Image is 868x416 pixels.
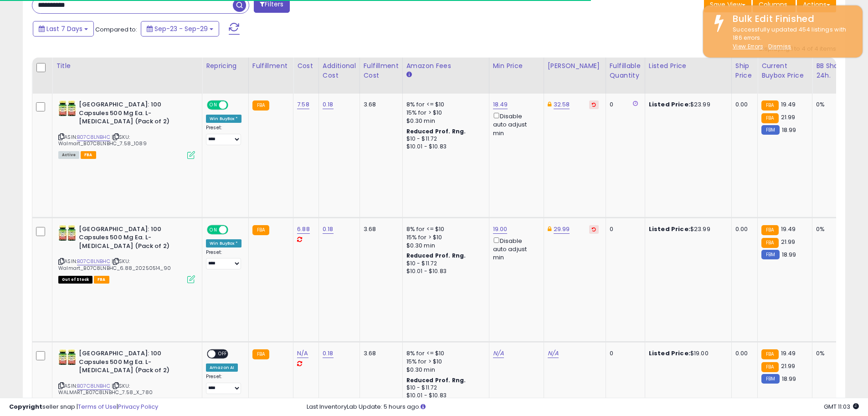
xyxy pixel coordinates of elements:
[77,258,110,265] a: B07C8LNBHC
[406,117,482,125] div: $0.30 min
[761,250,779,259] small: FBM
[735,349,750,358] div: 0.00
[406,268,482,275] div: $10.01 - $10.83
[208,226,219,233] span: ON
[406,384,482,392] div: $10 - $11.72
[56,61,198,71] div: Title
[610,349,638,358] div: 0
[77,382,110,390] a: B07C8LNBHC
[816,61,849,80] div: BB Share 24h.
[782,250,796,259] span: 18.99
[323,61,356,80] div: Additional Cost
[78,402,117,411] a: Terms of Use
[58,349,195,407] div: ASIN:
[493,111,537,137] div: Disable auto adjust min
[735,225,750,233] div: 0.00
[406,109,482,117] div: 15% for > $10
[726,12,856,26] div: Bulk Edit Finished
[252,100,269,111] small: FBA
[297,349,308,358] a: N/A
[58,382,153,396] span: | SKU: WALMART_B07C8LNBHC_7.58_X_780
[206,249,241,270] div: Preset:
[216,350,230,358] span: OFF
[406,349,482,358] div: 8% for <= $10
[297,100,309,109] a: 7.58
[364,61,399,80] div: Fulfillment Cost
[206,125,241,145] div: Preset:
[323,100,334,109] a: 0.18
[493,61,540,71] div: Min Price
[297,61,315,71] div: Cost
[761,362,778,372] small: FBA
[141,21,219,37] button: Sep-23 - Sep-29
[406,100,482,109] div: 8% for <= $10
[406,127,466,135] b: Reduced Prof. Rng.
[781,225,796,233] span: 19.49
[206,363,238,372] div: Amazon AI
[554,100,570,109] a: 32.58
[364,100,395,109] div: 3.68
[406,358,482,366] div: 15% for > $10
[493,225,508,234] a: 19.00
[735,61,754,80] div: Ship Price
[735,100,750,109] div: 0.00
[726,26,856,51] div: Successfully updated 454 listings with 186 errors.
[761,113,778,123] small: FBA
[33,21,94,37] button: Last 7 Days
[58,100,77,116] img: 51Ds259hpsL._SL40_.jpg
[610,61,641,80] div: Fulfillable Quantity
[94,276,109,284] span: FBA
[649,349,690,358] b: Listed Price:
[768,42,791,50] u: Dismiss
[323,349,334,358] a: 0.18
[79,349,190,377] b: [GEOGRAPHIC_DATA]: 100 Capsules 500 Mg Ea. L-[MEDICAL_DATA] (Pack of 2)
[781,113,796,121] span: 21.99
[406,143,482,151] div: $10.01 - $10.83
[554,225,570,234] a: 29.99
[761,61,808,80] div: Current Buybox Price
[58,225,77,241] img: 51Ds259hpsL._SL40_.jpg
[297,225,310,234] a: 6.88
[493,236,537,262] div: Disable auto adjust min
[406,225,482,233] div: 8% for <= $10
[493,349,504,358] a: N/A
[206,115,241,123] div: Win BuyBox *
[58,133,147,147] span: | SKU: Walmart_B07C8LNBHC_7.58_1089
[208,101,219,109] span: ON
[406,242,482,250] div: $0.30 min
[761,225,778,235] small: FBA
[118,402,158,411] a: Privacy Policy
[252,225,269,235] small: FBA
[816,225,846,233] div: 0%
[649,100,690,109] b: Listed Price:
[46,24,82,33] span: Last 7 Days
[364,225,395,233] div: 3.68
[781,349,796,358] span: 19.49
[824,402,859,411] span: 2025-10-7 11:03 GMT
[816,100,846,109] div: 0%
[761,349,778,359] small: FBA
[58,258,171,271] span: | SKU: Walmart_B07C8LNBHC_6.88_20250514_90
[227,101,241,109] span: OFF
[761,374,779,384] small: FBM
[206,61,245,71] div: Repricing
[406,71,412,79] small: Amazon Fees.
[79,225,190,253] b: [GEOGRAPHIC_DATA]: 100 Capsules 500 Mg Ea. L-[MEDICAL_DATA] (Pack of 2)
[323,225,334,234] a: 0.18
[406,252,466,259] b: Reduced Prof. Rng.
[154,24,208,33] span: Sep-23 - Sep-29
[649,100,724,109] div: $23.99
[58,100,195,158] div: ASIN:
[761,125,779,135] small: FBM
[227,226,241,233] span: OFF
[761,100,778,111] small: FBA
[406,376,466,384] b: Reduced Prof. Rng.
[649,349,724,358] div: $19.00
[781,237,796,246] span: 21.99
[761,238,778,248] small: FBA
[81,151,96,159] span: FBA
[649,225,690,233] b: Listed Price:
[733,42,764,50] a: View Errors
[610,100,638,109] div: 0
